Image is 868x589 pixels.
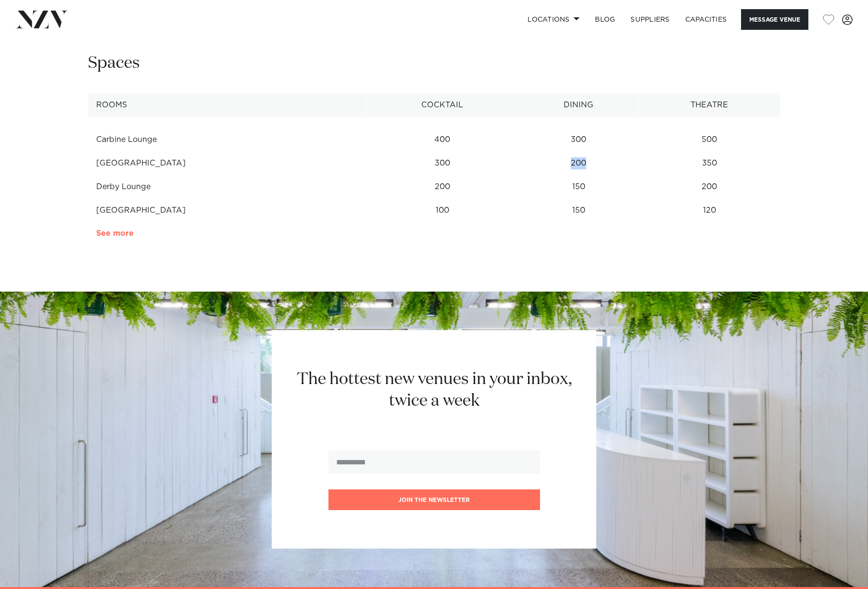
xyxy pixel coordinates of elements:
td: 200 [366,175,518,199]
a: SUPPLIERS [623,9,677,30]
td: Carbine Lounge [88,128,366,152]
td: 500 [639,128,780,152]
td: 200 [518,152,639,175]
td: 350 [639,152,780,175]
td: 150 [518,175,639,199]
a: Capacities [678,9,735,30]
td: [GEOGRAPHIC_DATA] [88,152,366,175]
td: Derby Lounge [88,175,366,199]
td: 150 [518,199,639,222]
td: 300 [366,152,518,175]
th: Dining [518,93,639,117]
td: 100 [366,199,518,222]
td: 300 [518,128,639,152]
a: Locations [520,9,587,30]
h2: Spaces [88,52,140,74]
th: Theatre [639,93,780,117]
img: nzv-logo.png [15,11,68,28]
a: BLOG [587,9,623,30]
td: 120 [639,199,780,222]
th: Rooms [88,93,366,117]
button: Message Venue [741,9,808,30]
td: [GEOGRAPHIC_DATA] [88,199,366,222]
th: Cocktail [366,93,518,117]
button: Join the newsletter [328,489,540,510]
h2: The hottest new venues in your inbox, twice a week [285,369,583,412]
td: 200 [639,175,780,199]
td: 400 [366,128,518,152]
